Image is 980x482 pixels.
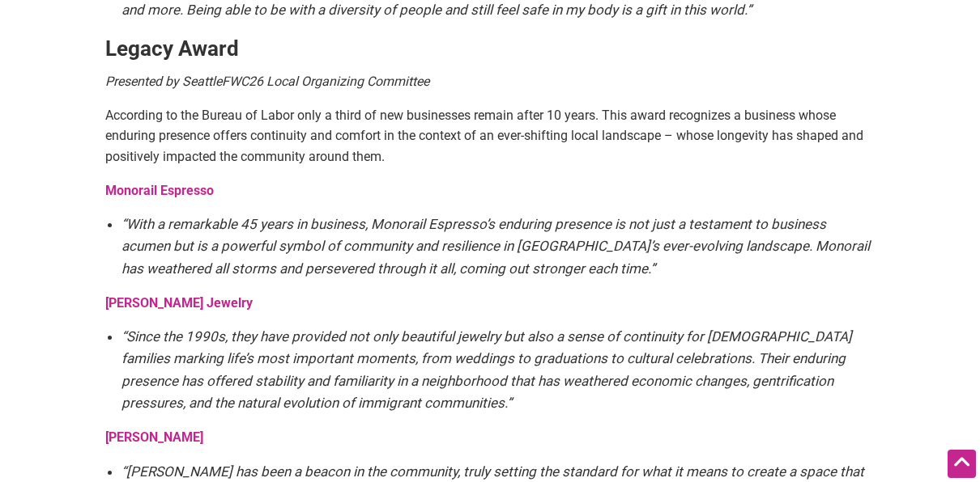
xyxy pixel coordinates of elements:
p: According to the Bureau of Labor only a third of new businesses remain after 10 years. This award... [105,105,875,167]
strong: Legacy Award [105,36,239,61]
em: “Since the 1990s, they have provided not only beautiful jewelry but also a sense of continuity fo... [121,328,852,411]
a: [PERSON_NAME] Jewelry [105,295,253,311]
div: Scroll Back to Top [948,450,976,478]
a: Monorail Espresso [105,183,214,198]
em: Presented by SeattleFWC26 Local Organizing Committee [105,74,429,89]
em: “With a remarkable 45 years in business, Monorail Espresso’s enduring presence is not just a test... [121,216,870,276]
a: [PERSON_NAME] [105,429,203,445]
